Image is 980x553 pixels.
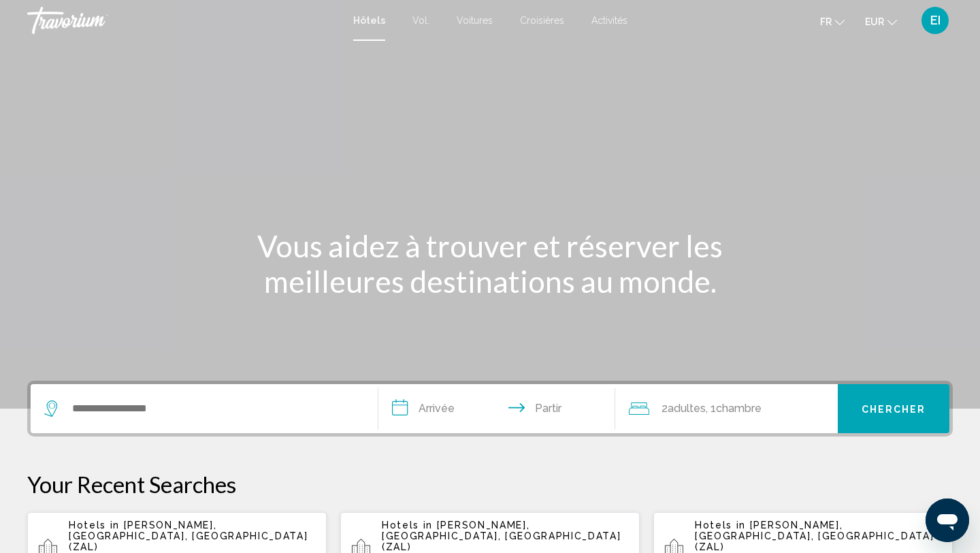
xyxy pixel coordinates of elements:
[27,471,953,498] p: Your Recent Searches
[457,15,493,26] a: Voitures
[930,13,941,27] font: EI
[27,7,340,34] a: Travorium
[695,520,746,531] span: Hotels in
[865,12,897,31] button: Changer de devise
[820,16,832,27] font: fr
[820,12,845,31] button: Changer de langue
[926,499,969,542] iframe: Bouton de lancement de la fenêtre de messagerie
[706,402,716,415] font: , 1
[615,384,838,433] button: Voyageurs : 2 adultes, 0 enfants
[591,15,627,26] a: Activités
[668,402,706,415] font: adultes
[695,520,934,552] span: [PERSON_NAME], [GEOGRAPHIC_DATA], [GEOGRAPHIC_DATA] (ZAL)
[412,15,429,26] a: Vol.
[31,384,949,433] div: Widget de recherche
[520,15,564,26] a: Croisières
[917,6,953,35] button: Menu utilisateur
[257,228,723,299] font: Vous aidez à trouver et réserver les meilleures destinations au monde.
[382,520,433,531] span: Hotels in
[378,384,615,433] button: Dates d'arrivée et de départ
[353,15,385,26] a: Hôtels
[69,520,120,531] span: Hotels in
[382,520,621,552] span: [PERSON_NAME], [GEOGRAPHIC_DATA], [GEOGRAPHIC_DATA] (ZAL)
[69,520,308,552] span: [PERSON_NAME], [GEOGRAPHIC_DATA], [GEOGRAPHIC_DATA] (ZAL)
[838,384,949,433] button: Chercher
[716,402,762,415] font: Chambre
[865,16,884,27] font: EUR
[862,404,926,415] font: Chercher
[661,402,668,415] font: 2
